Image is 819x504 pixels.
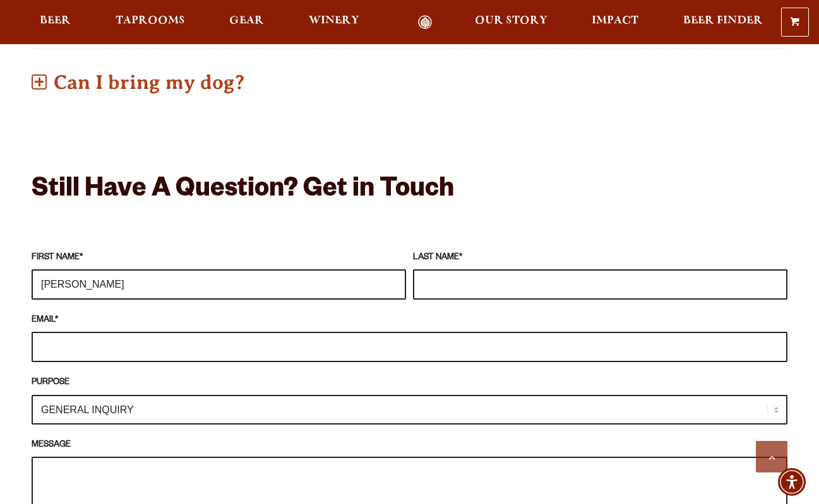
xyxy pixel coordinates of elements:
span: Our Story [475,16,547,26]
a: Winery [301,15,368,30]
label: MESSAGE [32,438,787,452]
abbr: required [80,254,83,262]
abbr: required [55,316,58,325]
a: Impact [583,15,647,30]
a: Gear [221,15,272,30]
a: Our Story [467,15,556,30]
a: Taprooms [107,15,193,30]
span: Impact [592,16,638,26]
p: Can I bring my dog? [32,60,787,105]
h2: Still Have A Question? Get in Touch [32,176,787,206]
label: FIRST NAME [32,251,406,265]
label: EMAIL [32,314,787,327]
label: LAST NAME [413,251,787,265]
span: Beer [40,16,71,26]
a: Beer [32,15,79,30]
span: Gear [229,16,264,26]
a: Beer Finder [675,15,771,30]
div: Accessibility Menu [778,468,806,496]
label: PURPOSE [32,376,787,390]
a: Scroll to top [756,441,787,472]
span: Beer Finder [683,16,763,26]
span: Taprooms [116,16,185,26]
span: Winery [309,16,359,26]
abbr: required [459,254,462,262]
a: Odell Home [402,15,449,30]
